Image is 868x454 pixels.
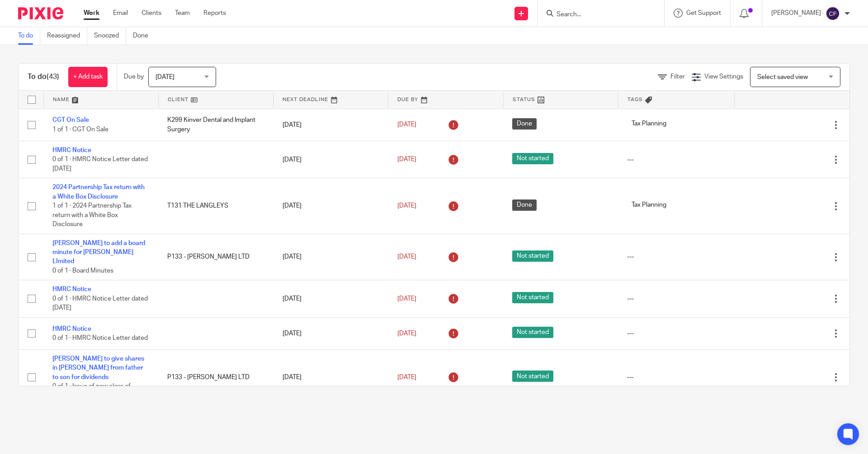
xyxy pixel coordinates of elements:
[274,350,388,405] td: [DATE]
[52,356,144,380] a: [PERSON_NAME] to give shares in [PERSON_NAME] from father to son for dividends
[771,9,821,18] p: [PERSON_NAME]
[52,326,91,332] a: HMRC Notice
[274,280,388,317] td: [DATE]
[397,156,416,162] span: [DATE]
[512,118,537,130] span: Done
[68,67,108,87] a: + Add task
[627,373,725,382] div: ---
[203,9,226,18] a: Reports
[142,9,161,18] a: Clients
[397,296,416,302] span: [DATE]
[627,294,725,303] div: ---
[627,118,671,130] span: Tax Planning
[84,9,99,18] a: Work
[28,72,59,82] h1: To do
[94,27,126,45] a: Snoozed
[627,329,725,338] div: ---
[52,147,91,153] a: HMRC Notice
[47,27,87,45] a: Reassigned
[52,296,148,311] span: 0 of 1 · HMRC Notice Letter dated [DATE]
[397,254,416,260] span: [DATE]
[52,184,145,199] a: 2024 Partnership Tax return with a White Box Disclosure
[47,73,59,80] span: (43)
[158,178,273,234] td: T131 THE LANGLEYS
[18,27,40,45] a: To do
[704,74,743,80] span: View Settings
[826,6,840,21] img: svg%3E
[512,199,537,211] span: Done
[52,203,132,227] span: 1 of 1 · 2024 Partnership Tax return with a White Box Disclosure
[52,383,140,399] span: 0 of 1 · Issue of new class of dividends for [PERSON_NAME]
[627,155,725,164] div: ---
[158,234,273,280] td: P133 - [PERSON_NAME] LTD
[397,330,416,337] span: [DATE]
[512,327,553,338] span: Not started
[52,268,113,274] span: 0 of 1 · Board Minutes
[686,10,721,16] span: Get Support
[52,240,145,265] a: [PERSON_NAME] to add a board minute for [PERSON_NAME] LImited
[158,350,273,405] td: P133 - [PERSON_NAME] LTD
[18,7,63,19] img: Pixie
[52,335,148,341] span: 0 of 1 · HMRC Notice Letter dated
[274,178,388,234] td: [DATE]
[556,11,637,19] input: Search
[274,141,388,178] td: [DATE]
[52,126,108,133] span: 1 of 1 · CGT On Sale
[627,97,643,102] span: Tags
[757,74,808,80] span: Select saved view
[113,9,128,18] a: Email
[627,252,725,261] div: ---
[133,27,155,45] a: Done
[274,234,388,280] td: [DATE]
[670,74,685,80] span: Filter
[175,9,190,18] a: Team
[512,250,553,262] span: Not started
[512,292,553,303] span: Not started
[274,109,388,141] td: [DATE]
[512,371,553,382] span: Not started
[397,374,416,380] span: [DATE]
[158,109,273,141] td: K299 Kinver Dental and Implant Surgery
[52,286,91,292] a: HMRC Notice
[397,122,416,128] span: [DATE]
[156,74,175,80] span: [DATE]
[274,317,388,349] td: [DATE]
[124,72,144,81] p: Due by
[397,203,416,209] span: [DATE]
[512,153,553,164] span: Not started
[627,199,671,211] span: Tax Planning
[52,117,89,123] a: CGT On Sale
[52,157,148,172] span: 0 of 1 · HMRC Notice Letter dated [DATE]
